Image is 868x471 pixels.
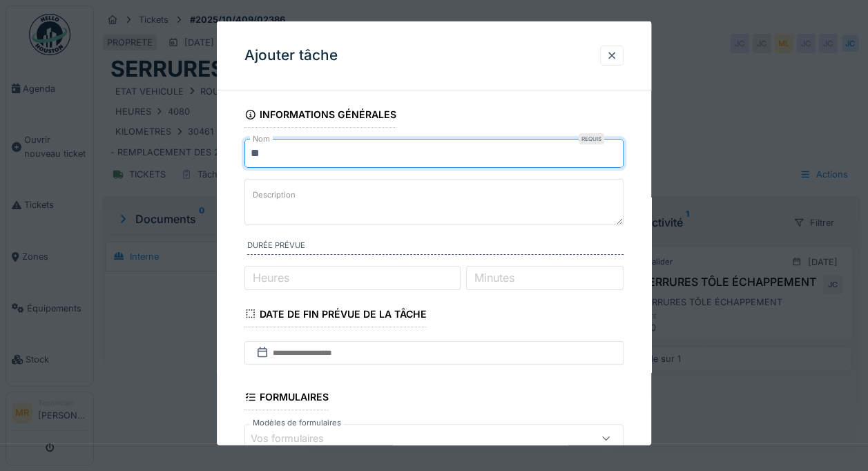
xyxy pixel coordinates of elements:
[579,133,604,144] div: Requis
[247,240,624,255] label: Durée prévue
[251,430,343,445] div: Vos formulaires
[244,47,338,64] h3: Ajouter tâche
[244,104,396,128] div: Informations générales
[250,186,298,204] label: Description
[244,303,427,327] div: Date de fin prévue de la tâche
[250,133,273,145] label: Nom
[250,417,344,429] label: Modèles de formulaires
[472,269,517,285] label: Minutes
[244,387,329,410] div: Formulaires
[250,269,292,285] label: Heures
